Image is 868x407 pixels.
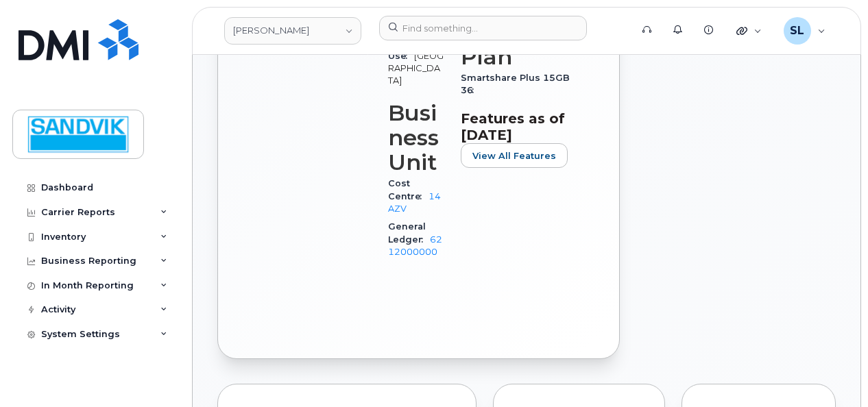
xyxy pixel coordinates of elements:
h3: Features as of [DATE] [461,110,570,143]
a: Sandvik Tamrock [224,17,361,45]
span: [GEOGRAPHIC_DATA] [388,51,444,86]
h3: Business Unit [388,101,444,175]
h3: Rate Plan [461,20,570,69]
span: View All Features [472,149,556,162]
button: View All Features [461,143,568,168]
input: Find something... [379,16,587,40]
span: Smartshare Plus 15GB 36 [461,73,570,95]
span: General Ledger [388,221,430,244]
a: 14AZV [388,191,441,214]
div: Stacy Lewis [774,17,835,45]
a: 6212000000 [388,234,442,257]
span: SL [790,23,804,39]
span: City Of Use [388,38,420,60]
span: Cost Centre [388,178,429,201]
div: Quicklinks [727,17,771,45]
